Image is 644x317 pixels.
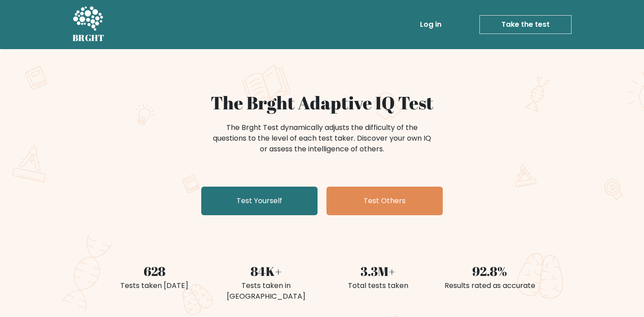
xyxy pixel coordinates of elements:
div: The Brght Test dynamically adjusts the difficulty of the questions to the level of each test take... [210,122,434,154]
div: 84K+ [216,262,317,280]
div: Total tests taken [327,280,428,291]
div: 92.8% [439,262,540,280]
a: Log in [416,16,445,33]
h5: BRGHT [72,33,105,43]
h1: The Brght Adaptive IQ Test [104,92,540,113]
a: BRGHT [72,4,105,46]
div: Results rated as accurate [439,280,540,291]
a: Take the test [479,15,572,34]
div: 628 [104,262,205,280]
a: Test Others [326,187,443,215]
div: 3.3M+ [327,262,428,280]
div: Tests taken in [GEOGRAPHIC_DATA] [216,280,317,302]
div: Tests taken [DATE] [104,280,205,291]
a: Test Yourself [201,187,318,215]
